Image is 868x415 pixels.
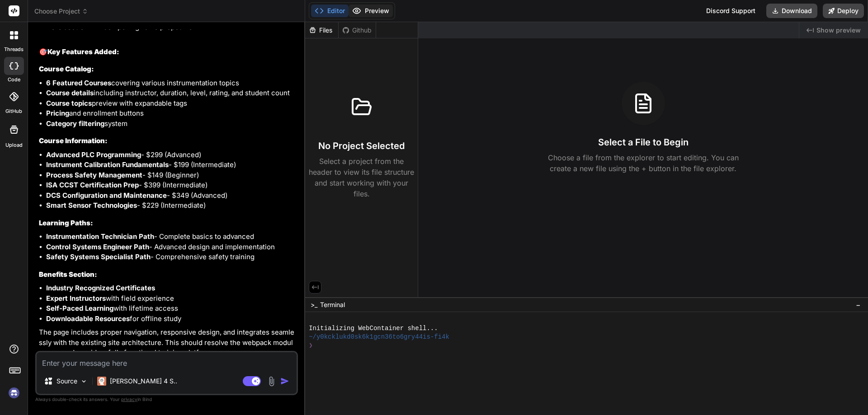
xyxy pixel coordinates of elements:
[46,109,69,117] strong: Pricing
[311,300,317,309] span: >_
[97,377,106,386] img: Claude 4 Sonnet
[46,89,94,97] strong: Course details
[46,294,296,304] li: with field experience
[339,26,376,35] div: Github
[39,136,108,145] strong: Course Information:
[39,327,296,358] p: The page includes proper navigation, responsive design, and integrates seamlessly with the existi...
[305,26,338,35] div: Files
[46,314,130,323] strong: Downloadable Resources
[46,252,151,261] strong: Safety Systems Specialist Path
[46,160,296,170] li: - $199 (Intermediate)
[766,4,817,18] button: Download
[4,46,24,53] label: threads
[46,191,167,200] strong: DCS Configuration and Maintenance
[5,107,22,115] label: GitHub
[46,191,296,201] li: - $349 (Advanced)
[46,232,154,241] strong: Instrumentation Technician Path
[39,47,296,57] h2: 🎯
[598,136,689,149] h3: Select a File to Begin
[46,119,104,128] strong: Category filtering
[8,76,20,84] label: code
[280,377,289,386] img: icon
[39,65,94,73] strong: Course Catalog:
[46,304,113,312] strong: Self-Paced Learning
[701,4,761,18] div: Discord Support
[6,385,22,401] img: signin
[309,341,313,350] span: ❯
[309,333,449,341] span: ~/y0kcklukd0sk6k1gcn36to6gry44is-fi4k
[854,298,863,312] button: −
[80,378,88,385] img: Pick Models
[823,4,864,18] button: Deploy
[46,242,296,252] li: - Advanced design and implementation
[318,140,405,152] h3: No Project Selected
[46,284,155,292] strong: Industry Recognized Certificates
[816,26,861,35] span: Show preview
[266,376,277,387] img: attachment
[47,47,119,56] strong: Key Features Added:
[39,219,93,227] strong: Learning Paths:
[39,270,97,279] strong: Benefits Section:
[57,377,77,386] p: Source
[46,150,141,159] strong: Advanced PLC Programming
[46,160,169,169] strong: Instrument Calibration Fundamentals
[46,78,296,89] li: covering various instrumentation topics
[856,300,861,309] span: −
[542,152,745,174] p: Choose a file from the explorer to start editing. You can create a new file using the + button in...
[46,150,296,160] li: - $299 (Advanced)
[46,119,296,129] li: system
[46,303,296,314] li: with lifetime access
[46,99,92,107] strong: Course topics
[121,396,137,402] span: privacy
[110,377,177,386] p: [PERSON_NAME] 4 S..
[349,5,393,17] button: Preview
[46,232,296,242] li: - Complete basics to advanced
[5,141,23,149] label: Upload
[46,88,296,98] li: including instructor, duration, level, rating, and student count
[46,79,111,87] strong: 6 Featured Courses
[46,171,142,179] strong: Process Safety Management
[46,242,149,251] strong: Control Systems Engineer Path
[35,395,298,404] p: Always double-check its answers. Your in Bind
[46,170,296,181] li: - $149 (Beginner)
[320,300,345,309] span: Terminal
[46,180,296,191] li: - $399 (Intermediate)
[46,314,296,324] li: for offline study
[309,156,414,199] p: Select a project from the header to view its file structure and start working with your files.
[309,324,438,333] span: Initializing WebContainer shell...
[46,98,296,109] li: preview with expandable tags
[46,108,296,119] li: and enrollment buttons
[46,181,139,189] strong: ISA CCST Certification Prep
[311,5,349,17] button: Editor
[46,201,137,210] strong: Smart Sensor Technologies
[34,7,88,16] span: Choose Project
[46,252,296,262] li: - Comprehensive safety training
[46,201,296,211] li: - $229 (Intermediate)
[46,294,106,303] strong: Expert Instructors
